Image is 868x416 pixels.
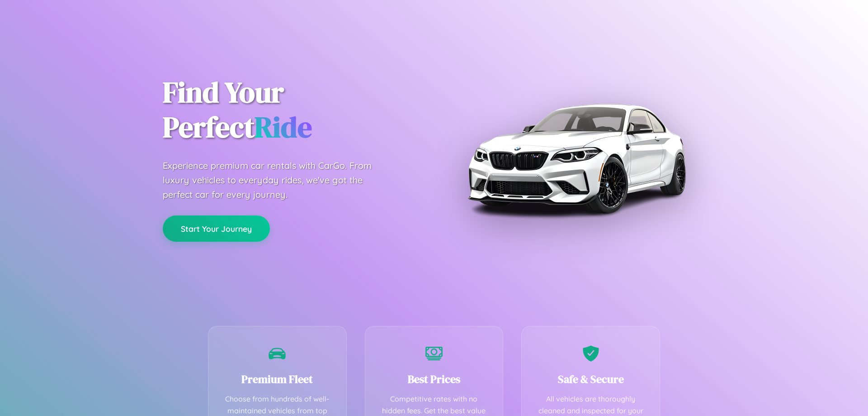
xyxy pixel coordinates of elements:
[255,107,312,147] span: Ride
[163,158,389,202] p: Experience premium car rentals with CarGo. From luxury vehicles to everyday rides, we've got the ...
[163,75,420,145] h1: Find Your Perfect
[535,372,646,387] h3: Safe & Secure
[379,372,490,387] h3: Best Prices
[463,45,689,272] img: Premium BMW car rental vehicle
[222,372,333,387] h3: Premium Fleet
[163,215,270,242] button: Start Your Journey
